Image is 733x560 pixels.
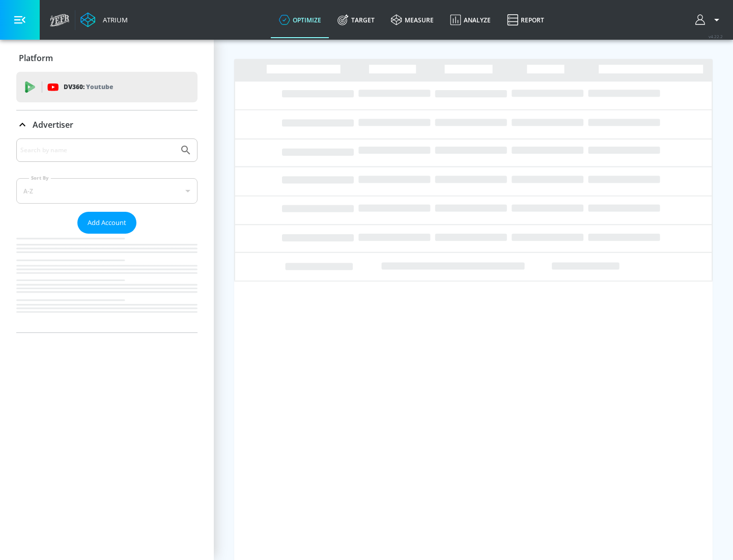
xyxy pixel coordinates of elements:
span: Add Account [88,217,126,229]
input: Search by name [20,144,175,157]
div: Atrium [99,15,128,24]
a: Analyze [442,2,499,38]
span: v 4.22.2 [709,34,723,39]
div: A-Z [16,178,198,204]
div: Platform [16,44,198,72]
p: DV360: [64,81,113,93]
a: optimize [271,2,329,38]
nav: list of Advertiser [16,234,198,332]
p: Youtube [86,81,113,92]
a: Target [329,2,383,38]
a: measure [383,2,442,38]
div: Advertiser [16,138,198,332]
a: Report [499,2,552,38]
label: Sort By [29,175,51,181]
a: Atrium [80,12,128,27]
p: Advertiser [33,119,73,130]
button: Add Account [77,212,136,234]
div: Advertiser [16,110,198,139]
div: DV360: Youtube [16,72,198,102]
p: Platform [19,52,53,64]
